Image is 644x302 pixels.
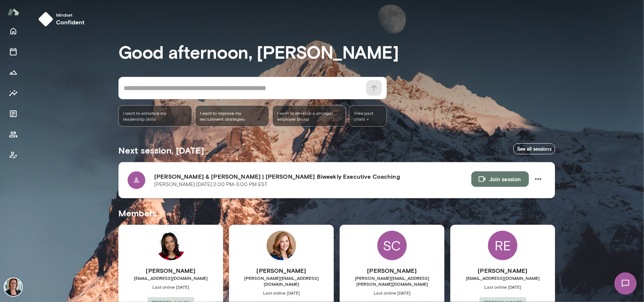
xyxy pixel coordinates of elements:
span: I want to develop a stronger employer brand [277,110,341,122]
button: Insights [6,86,21,100]
div: I want to enhance my leadership skills [118,105,192,127]
span: I want to enhance my leadership skills [123,110,187,122]
p: [PERSON_NAME] · [DATE] · 2:00 PM-3:00 PM EST [154,181,267,188]
span: Last online [DATE] [450,284,555,290]
span: [PERSON_NAME][EMAIL_ADDRESS][PERSON_NAME][DOMAIN_NAME] [340,275,444,287]
button: Mindsetconfident [35,9,90,30]
img: Elisabeth Rice [267,231,296,260]
button: Sessions [6,44,21,59]
img: Mento [7,5,19,19]
h6: [PERSON_NAME] [450,266,555,275]
h5: Members [118,207,555,219]
span: Last online [DATE] [229,290,334,296]
span: Mindset [56,12,84,18]
h6: confident [56,18,84,27]
button: Client app [6,148,21,162]
button: Join session [471,171,529,187]
span: [EMAIL_ADDRESS][DOMAIN_NAME] [118,275,223,281]
h6: [PERSON_NAME] [118,266,223,275]
img: mindset [38,12,53,27]
span: [PERSON_NAME][EMAIL_ADDRESS][DOMAIN_NAME] [229,275,334,287]
div: I want to improve my recruitment strategies [195,105,269,127]
button: Members [6,127,21,142]
a: See all sessions [513,143,555,155]
h6: [PERSON_NAME] [340,266,444,275]
img: Brittany Hart [156,231,186,260]
h6: [PERSON_NAME] & [PERSON_NAME] | [PERSON_NAME] Biweekly Executive Coaching [154,172,471,181]
span: Last online [DATE] [340,290,444,296]
div: RE [488,231,517,260]
h3: Good afternoon, [PERSON_NAME] [118,41,555,62]
span: View past chats -> [349,105,387,127]
h5: Next session, [DATE] [118,144,204,156]
img: Jennifer Alvarez [4,278,22,296]
span: Last online [DATE] [118,284,223,290]
span: [EMAIL_ADDRESS][DOMAIN_NAME] [450,275,555,281]
div: I want to develop a stronger employer brand [272,105,346,127]
span: I want to improve my recruitment strategies [200,110,264,122]
button: Home [6,24,21,38]
h6: [PERSON_NAME] [229,266,334,275]
button: Growth Plan [6,65,21,80]
div: SC [377,231,407,260]
button: Documents [6,106,21,121]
